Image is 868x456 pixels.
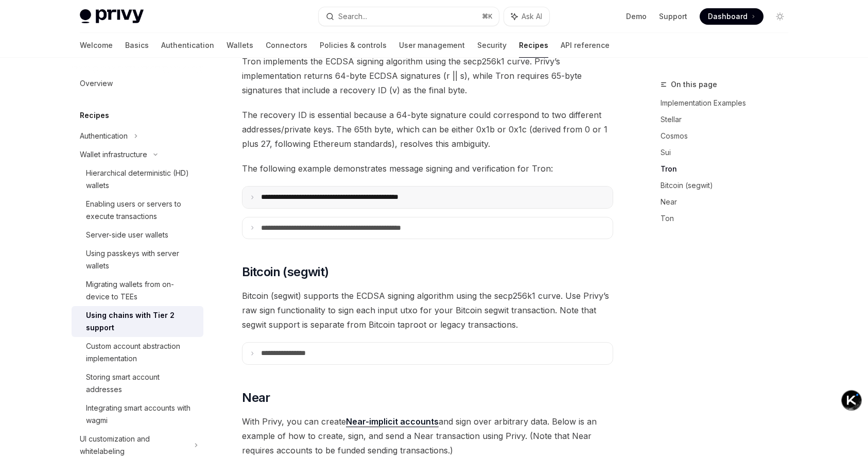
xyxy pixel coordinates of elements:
a: Tron [661,161,796,177]
a: Dashboard [700,8,763,25]
a: Server-side user wallets [72,226,203,244]
a: Custom account abstraction implementation [72,337,203,368]
button: Toggle dark mode [772,8,788,25]
a: Stellar [661,111,796,128]
div: Overview [80,77,113,90]
div: Hierarchical deterministic (HD) wallets [86,167,197,192]
div: Wallet infrastructure [80,148,147,161]
h5: Recipes [80,109,109,122]
img: light logo [80,9,144,24]
a: Hierarchical deterministic (HD) wallets [72,164,203,195]
div: Search... [338,10,367,23]
a: Using passkeys with server wallets [72,244,203,275]
a: Connectors [266,33,307,58]
span: Bitcoin (segwit) [242,264,328,280]
a: Overview [72,74,203,93]
a: Sui [661,144,796,161]
span: The following example demonstrates message signing and verification for Tron: [242,161,613,176]
span: Bitcoin (segwit) supports the ECDSA signing algorithm using the secp256k1 curve. Use Privy’s raw ... [242,289,613,332]
a: Demo [626,11,647,22]
a: User management [399,33,465,58]
a: Migrating wallets from on-device to TEEs [72,275,203,306]
a: Authentication [161,33,214,58]
a: Using chains with Tier 2 support [72,306,203,337]
a: Recipes [519,33,548,58]
div: Server-side user wallets [86,229,168,241]
a: Ton [661,210,796,227]
div: Storing smart account addresses [86,371,197,396]
a: Enabling users or servers to execute transactions [72,195,203,226]
a: Security [477,33,507,58]
span: Near [242,390,270,406]
div: Using chains with Tier 2 support [86,309,197,334]
button: Ask AI [504,7,549,26]
a: Integrating smart accounts with wagmi [72,399,203,430]
div: Integrating smart accounts with wagmi [86,402,197,427]
a: Implementation Examples [661,95,796,111]
span: Ask AI [522,11,542,22]
div: Authentication [80,130,128,142]
a: Near-implicit accounts [346,416,439,427]
a: Policies & controls [320,33,387,58]
div: Migrating wallets from on-device to TEEs [86,278,197,303]
a: Basics [125,33,149,58]
a: Bitcoin (segwit) [661,177,796,194]
a: Storing smart account addresses [72,368,203,399]
a: Cosmos [661,128,796,144]
a: Support [659,11,687,22]
span: Dashboard [708,11,748,22]
a: Welcome [80,33,113,58]
span: ⌘ K [482,12,493,21]
div: Using passkeys with server wallets [86,247,197,272]
button: Search...⌘K [319,7,499,26]
a: Wallets [227,33,253,58]
span: On this page [671,78,717,91]
a: Near [661,194,796,210]
span: Tron implements the ECDSA signing algorithm using the secp256k1 curve. Privy’s implementation ret... [242,54,613,97]
a: API reference [561,33,610,58]
div: Custom account abstraction implementation [86,340,197,365]
div: Enabling users or servers to execute transactions [86,198,197,223]
span: The recovery ID is essential because a 64-byte signature could correspond to two different addres... [242,108,613,151]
